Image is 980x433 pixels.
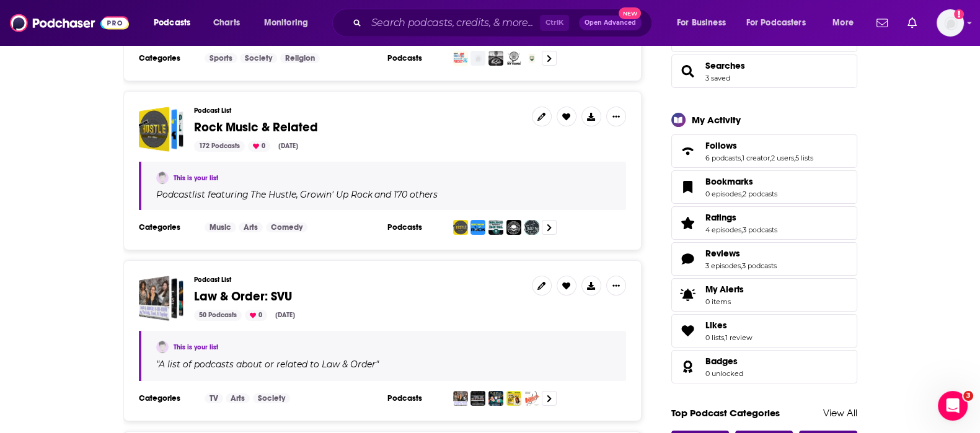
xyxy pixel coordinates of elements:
span: My Alerts [705,284,744,295]
button: open menu [738,13,824,33]
span: Podcasts [154,14,190,32]
div: [DATE] [270,310,300,321]
span: New [619,7,641,19]
a: Society [253,393,290,403]
img: A Law and Order: SVU Podcast - Law and Order: S-Re-View [453,391,468,406]
a: The Hustle [249,190,296,199]
span: Follows [671,134,857,168]
a: 2 podcasts [743,190,777,198]
img: ...These Are Their Stories: The Law & Order Podcast [470,391,485,406]
span: Follows [705,140,737,151]
button: open menu [668,13,741,33]
a: 3 episodes [705,261,741,270]
a: 1 creator [742,154,770,162]
span: Rock Music & Related [194,120,318,135]
span: Bookmarks [705,176,753,187]
span: Searches [671,55,857,88]
a: Bookmarks [705,176,777,187]
img: Middlebrow [524,391,539,406]
a: Rock Music & Related [194,121,318,134]
a: 5 lists [795,154,813,162]
span: 3 [963,391,973,401]
a: 2 users [771,154,794,162]
span: Reviews [705,248,740,259]
img: Pop Culture Debate Club with Ronald Young Jr. [506,391,521,406]
img: Magical Rewind [488,391,503,406]
span: , [770,154,771,162]
a: Top Podcast Categories [671,407,780,419]
a: 1 review [725,333,753,342]
a: Likes [705,320,753,331]
img: The Rock and Roll Geek Show [506,220,521,235]
a: Comedy [266,222,307,232]
span: Ratings [705,212,736,223]
div: 50 Podcasts [194,310,242,321]
span: Open Advanced [585,20,636,26]
button: Open AdvancedNew [579,15,642,30]
div: Search podcasts, credits, & more... [344,9,664,37]
a: Society [240,53,277,63]
a: 4 episodes [705,225,741,234]
div: 0 [248,141,270,152]
img: The Hustle [453,220,468,235]
img: Podchaser - Follow, Share and Rate Podcasts [10,11,129,35]
span: , [741,190,743,198]
span: For Business [677,14,726,32]
a: Likes [676,322,700,339]
a: Ratings [705,212,777,223]
span: Ratings [671,206,857,240]
svg: Add a profile image [954,9,964,19]
a: Rock Music & Related [139,107,184,152]
span: Badges [705,356,738,367]
div: [DATE] [273,141,303,152]
a: 0 lists [705,333,724,342]
a: Growin' Up Rock [298,190,373,199]
h3: Podcast List [194,276,522,284]
a: Follows [676,142,700,160]
img: Steve [156,341,169,353]
span: Law & Order: SVU [139,276,184,321]
a: 3 podcasts [742,261,777,270]
span: " " [156,359,379,370]
h3: Categories [139,393,195,403]
span: , [741,261,742,270]
span: Charts [213,14,240,32]
h3: Podcasts [387,393,443,403]
h3: Podcast List [194,107,522,115]
span: Badges [671,350,857,383]
div: My Activity [692,114,741,126]
button: open menu [145,13,206,33]
a: Show notifications dropdown [872,12,893,33]
h4: The Hustle [250,190,296,199]
h3: Categories [139,222,195,232]
a: Bookmarks [676,178,700,196]
img: The Loudini Rock and Roll Circus [524,220,539,235]
a: 3 saved [705,74,730,82]
h4: Growin' Up Rock [300,190,373,199]
a: TV [205,393,223,403]
a: This is your list [174,343,218,351]
div: 0 [245,310,267,321]
h3: Podcasts [387,53,443,63]
iframe: Intercom live chat [938,391,968,421]
span: For Podcasters [746,14,806,32]
button: open menu [255,13,324,33]
img: Route 66 Uncovered [506,51,521,66]
img: Route 66 Marathon Podcast [453,51,468,66]
a: Charts [205,13,247,33]
h3: Podcasts [387,222,443,232]
span: , [724,333,725,342]
span: My Alerts [676,286,700,304]
a: 3 podcasts [743,225,777,234]
a: My Alerts [671,278,857,312]
a: Ratings [676,214,700,232]
span: Reviews [671,242,857,276]
a: Badges [676,358,700,375]
a: Reviews [705,248,777,259]
span: Monitoring [264,14,308,32]
span: More [832,14,854,32]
